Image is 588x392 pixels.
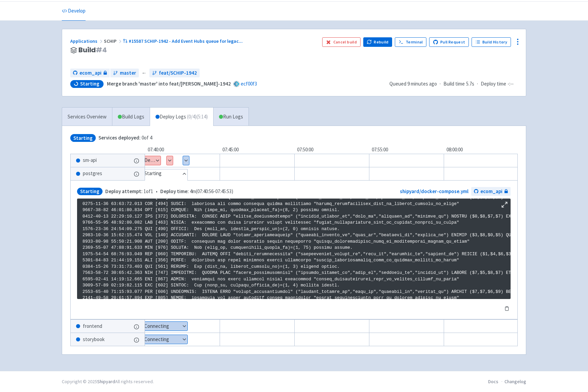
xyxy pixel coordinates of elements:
[429,37,469,47] a: Pull Request
[70,134,96,142] span: Starting
[443,80,465,88] span: Build time
[112,108,150,126] a: Build Logs
[508,80,514,88] span: -:--
[77,188,103,195] span: Starting
[70,69,110,78] a: ecom_api
[83,322,102,330] span: frontend
[481,80,506,88] span: Deploy time
[110,69,139,78] a: master
[105,188,143,194] span: Deploy attempt:
[472,37,511,47] a: Build History
[62,108,112,126] a: Services Overview
[389,80,518,88] div: · ·
[395,37,426,47] a: Terminal
[83,336,105,343] span: storybook
[70,38,104,44] a: Applications
[142,69,147,77] span: ←
[488,378,498,385] a: Docs
[501,201,508,208] button: Maximize log window
[97,378,115,385] a: Shipyard
[241,80,257,87] a: ecf00f3
[107,80,231,87] strong: Merge branch 'master' into feat/[PERSON_NAME]-1942
[444,146,518,154] div: 08:00:00
[79,69,102,77] span: ecom_api
[400,188,468,194] a: shipyard/docker-compose.yml
[220,146,294,154] div: 07:45:00
[471,187,511,196] a: ecom_api
[504,378,526,385] a: Changelog
[96,45,107,55] span: # 4
[322,37,361,47] button: Cancel build
[83,156,97,164] span: sm-api
[389,80,437,87] span: Queued
[123,38,244,44] a: #15587 SCHIP-1942 - Add Event Hubs queue for legac...
[62,378,154,385] div: Copyright © 2025 All rights reserved.
[213,108,249,126] a: Run Logs
[294,146,369,154] div: 07:50:00
[369,146,444,154] div: 07:55:00
[160,188,233,195] span: 4m ( 07:40:56 - 07:45:53 )
[98,134,141,141] span: Services deployed:
[78,46,107,54] span: Build
[80,80,99,87] span: Starting
[129,38,243,44] span: #15587 SCHIP-1942 - Add Event Hubs queue for legac ...
[62,2,86,21] a: Develop
[149,69,200,78] a: feat/SCHIP-1942
[159,69,197,77] span: feat/SCHIP-1942
[104,38,123,44] span: SCHIP
[150,108,213,126] a: Deploy Logs (0/4)(5:14)
[105,188,233,195] span: •
[160,188,189,194] span: Deploy time:
[98,134,152,142] span: 0 of 4
[480,188,502,195] span: ecom_api
[145,146,220,154] div: 07:40:00
[83,170,102,178] span: postgres
[105,188,153,195] span: 1 of 1
[407,80,437,87] time: 9 minutes ago
[466,80,474,88] span: 5.7s
[187,113,208,121] span: ( 0 / 4 ) (5:14)
[120,69,136,77] span: master
[363,37,392,47] button: Rebuild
